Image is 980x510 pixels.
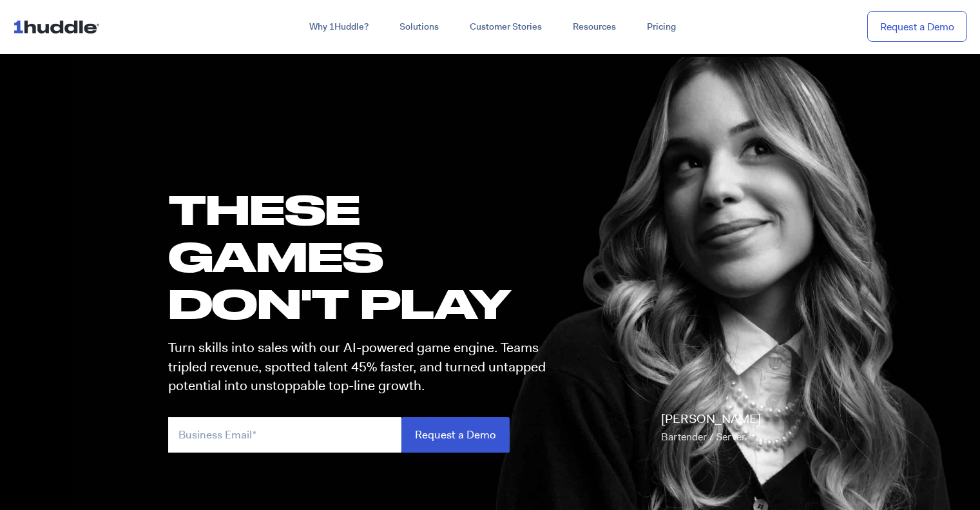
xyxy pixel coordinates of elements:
[13,14,105,39] img: ...
[661,410,761,446] p: [PERSON_NAME]
[168,186,557,328] h1: these GAMES DON'T PLAY
[401,417,510,453] input: Request a Demo
[294,15,384,39] a: Why 1Huddle?
[454,15,557,39] a: Customer Stories
[631,15,691,39] a: Pricing
[661,430,745,444] span: Bartender / Server
[557,15,631,39] a: Resources
[168,338,557,395] p: Turn skills into sales with our AI-powered game engine. Teams tripled revenue, spotted talent 45%...
[384,15,454,39] a: Solutions
[168,417,401,453] input: Business Email*
[867,11,967,43] a: Request a Demo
